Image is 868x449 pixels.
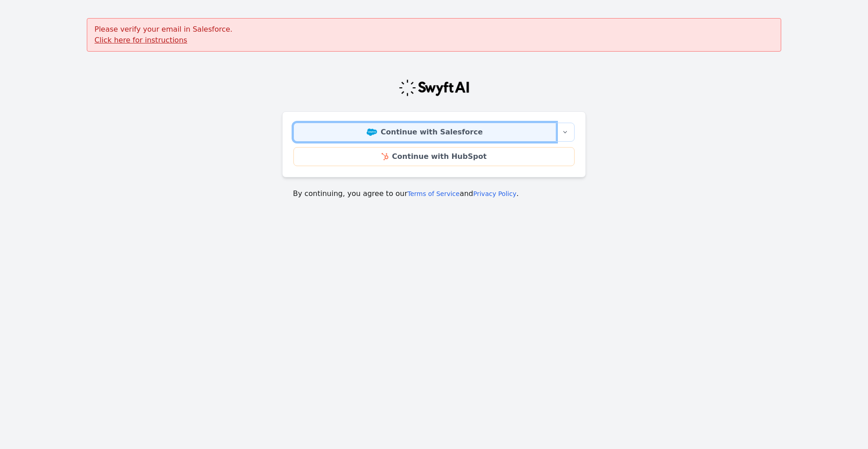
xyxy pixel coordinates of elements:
a: Click here for instructions [94,36,187,44]
img: HubSpot [382,153,388,160]
div: Please verify your email in Salesforce. [87,18,781,52]
a: Continue with HubSpot [293,147,575,166]
p: By continuing, you agree to our and . [293,188,575,199]
a: Terms of Service [407,190,459,197]
img: Swyft Logo [398,79,470,97]
img: Salesforce [367,129,377,136]
a: Continue with Salesforce [293,123,556,142]
a: Privacy Policy [473,190,516,197]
